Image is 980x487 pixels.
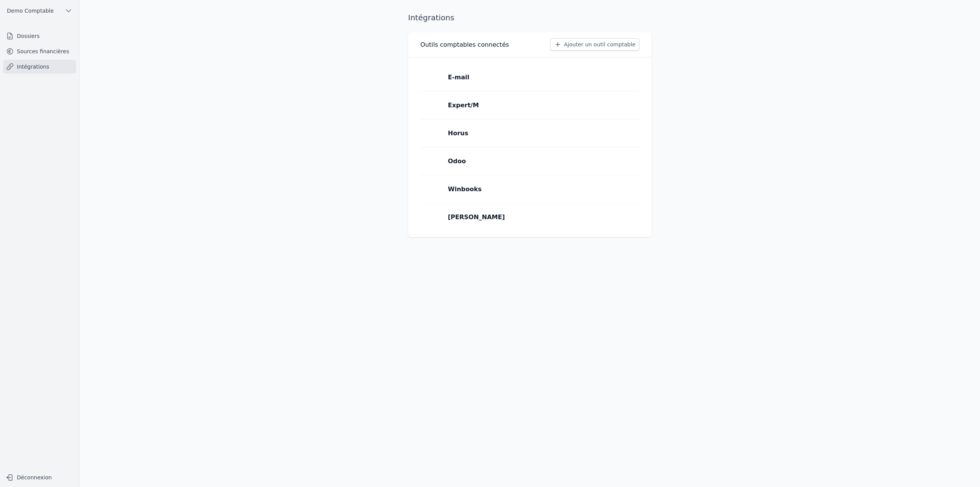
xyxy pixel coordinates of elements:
[448,129,468,138] p: Horus
[3,5,76,17] button: Demo Comptable
[3,471,76,484] button: Déconnexion
[448,185,482,194] p: Winbooks
[420,175,639,203] a: Winbooks
[3,29,76,43] a: Dossiers
[3,60,76,74] a: Intégrations
[3,44,76,58] a: Sources financières
[420,203,639,231] a: [PERSON_NAME]
[448,73,469,82] p: E-mail
[420,40,509,49] h3: Outils comptables connectés
[408,12,454,23] h1: Intégrations
[550,38,639,51] button: Ajouter un outil comptable
[448,213,505,222] p: [PERSON_NAME]
[420,92,639,119] a: Expert/M
[448,101,479,110] p: Expert/M
[7,7,54,15] span: Demo Comptable
[448,157,466,166] p: Odoo
[420,64,639,91] a: E-mail
[420,148,639,175] a: Odoo
[420,120,639,147] a: Horus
